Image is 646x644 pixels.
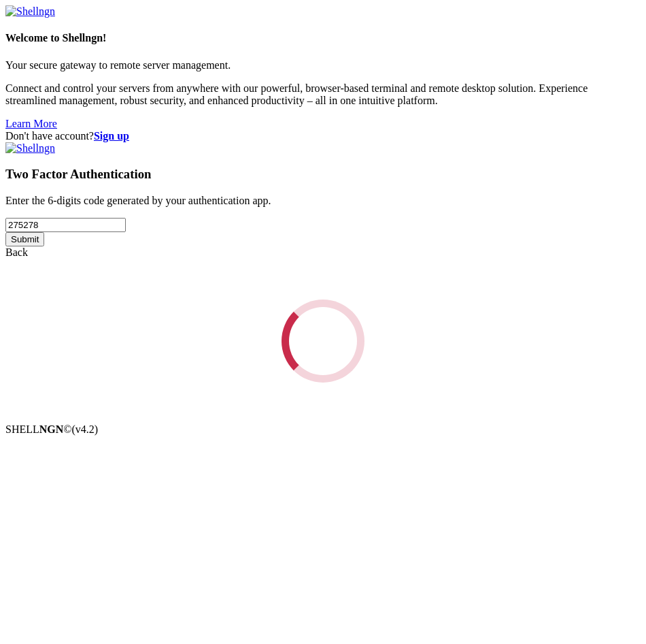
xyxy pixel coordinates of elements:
a: Back [5,246,28,258]
img: Shellngn [5,5,55,18]
h3: Two Factor Authentication [5,167,641,182]
p: Your secure gateway to remote server management. [5,59,641,71]
b: NGN [39,423,64,435]
p: Enter the 6-digits code generated by your authentication app. [5,195,641,207]
a: Learn More [5,118,57,129]
input: Two factor code [5,218,126,232]
input: Submit [5,232,44,246]
a: Sign up [94,130,129,142]
span: 4.2.0 [72,423,99,435]
span: SHELL © [5,423,98,435]
p: Connect and control your servers from anywhere with our powerful, browser-based terminal and remo... [5,82,641,107]
div: Loading... [282,300,364,383]
h4: Welcome to Shellngn! [5,32,641,44]
img: Shellngn [5,142,55,155]
div: Don't have account? [5,130,641,142]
